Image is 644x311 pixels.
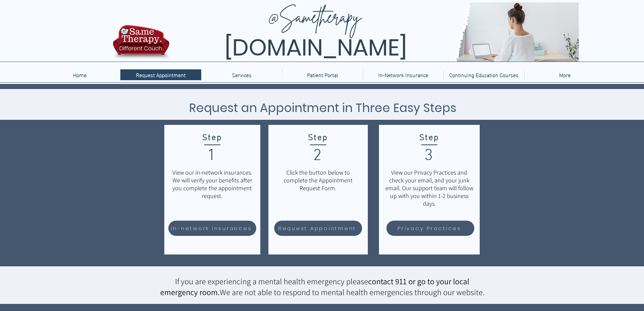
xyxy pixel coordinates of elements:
h3: Request an Appointment in Three Easy Steps [157,99,489,117]
a: Request Appointment [274,221,362,236]
p: Click the button below to complete the Appointment Request Form. [275,169,361,192]
span: 2 [313,146,323,166]
p: If you are experiencing a mental health emergency please We are not able to respond to mental hea... [156,276,488,297]
p: View our in-network insurances. We will verify your benefits after you complete the appointment r... [169,169,255,200]
a: Request Appointment [120,69,201,80]
span: Step [308,133,328,143]
a: Patient Portal [282,69,363,80]
p: Services [229,69,255,80]
a: In-Network Insurance [363,69,444,80]
a: Home [39,69,120,80]
span: Step [419,133,439,143]
span: 3 [424,146,434,166]
img: Same Therapy, Different Couch. TelebehavioralHealth.US [171,2,579,62]
span: 1 [207,146,217,166]
a: Continuing Education Courses [444,69,524,80]
a: Privacy Practices [386,221,474,236]
p: Home [70,69,90,80]
p: Patient Portal [304,69,341,80]
div: Services [201,69,282,80]
span: In-network insurances [171,224,252,232]
a: In-network insurances [168,221,256,236]
p: More [556,69,574,80]
p: In-Network Insurance [375,69,432,80]
p: Continuing Education Courses [446,69,522,80]
span: Request Appointment [278,224,356,232]
nav: Site [39,69,605,80]
span: Step [202,133,222,143]
span: contact 911 or go to your local emergency room. [160,276,470,297]
span: [DOMAIN_NAME] [224,31,407,64]
img: TBH.US [111,24,171,64]
p: View our Privacy Practices and check your email, and your junk email. Our support team will follo... [384,169,474,207]
span: Privacy Practices [398,224,461,232]
p: Request Appointment [133,69,189,80]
